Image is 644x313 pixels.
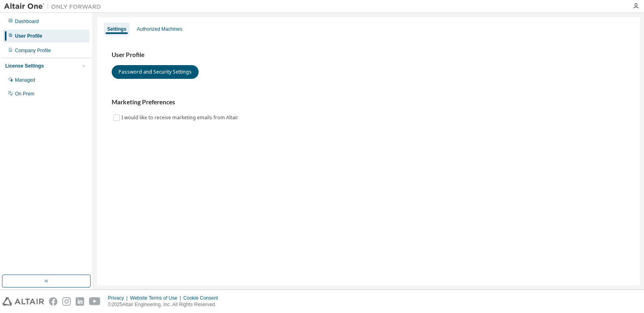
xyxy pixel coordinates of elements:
div: Privacy [108,295,130,301]
img: Altair One [4,2,105,11]
img: youtube.svg [89,297,101,306]
div: User Profile [15,33,42,39]
img: instagram.svg [62,297,71,306]
img: linkedin.svg [76,297,84,306]
div: Website Terms of Use [130,295,183,301]
div: Cookie Consent [183,295,222,301]
div: Dashboard [15,18,39,25]
h3: User Profile [112,51,625,59]
div: Authorized Machines [137,26,182,32]
div: Settings [107,26,126,32]
p: © 2025 Altair Engineering, Inc. All Rights Reserved. [108,301,223,308]
div: Managed [15,77,35,83]
button: Password and Security Settings [112,65,199,79]
div: On Prem [15,91,34,97]
img: altair_logo.svg [2,297,44,306]
label: I would like to receive marketing emails from Altair [121,113,240,123]
img: facebook.svg [49,297,57,306]
div: License Settings [5,63,44,69]
h3: Marketing Preferences [112,98,625,106]
div: Company Profile [15,47,51,54]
